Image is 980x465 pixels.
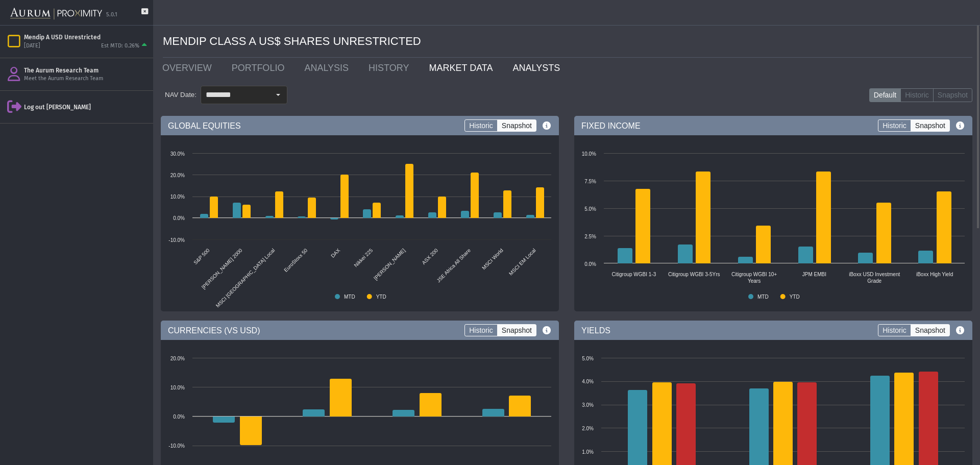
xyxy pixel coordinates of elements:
[497,324,536,336] label: Snapshot
[584,261,596,267] text: 0.0%
[911,119,950,132] label: Snapshot
[224,58,297,78] a: PORTFOLIO
[584,179,596,184] text: 7.5%
[584,206,596,212] text: 5.0%
[168,237,185,243] text: -10.0%
[900,88,934,103] label: Historic
[173,215,185,221] text: 0.0%
[497,119,536,132] label: Snapshot
[170,385,185,390] text: 10.0%
[574,116,972,135] div: FIXED INCOME
[878,324,911,336] label: Historic
[464,119,498,132] label: Historic
[101,42,139,50] div: Est MTD: 0.26%
[24,103,149,111] div: Log out [PERSON_NAME]
[201,248,243,290] text: [PERSON_NAME] 2000
[421,248,439,266] text: ASX 200
[582,449,594,455] text: 1.0%
[269,86,287,104] div: Select
[161,116,559,135] div: GLOBAL EQUITIES
[731,272,777,284] text: Citigroup WGBI 10+ Years
[612,272,656,277] text: Citigroup WGBI 1-3
[481,248,504,271] text: MSCI World
[668,272,720,277] text: Citigroup WGBI 3-5Yrs
[582,356,594,361] text: 5.0%
[508,248,537,277] text: MSCI EM Local
[10,3,102,25] img: Aurum-Proximity%20white.svg
[916,272,953,277] text: iBoxx High Yield
[170,151,185,157] text: 30.0%
[330,248,341,259] text: DAX
[802,272,826,277] text: JPM EMBI
[421,58,505,78] a: MARKET DATA
[215,248,276,309] text: MSCI [GEOGRAPHIC_DATA] Local
[170,356,185,361] text: 20.0%
[297,58,361,78] a: ANALYSIS
[170,173,185,178] text: 20.0%
[192,248,211,266] text: S&P 500
[163,26,972,58] div: MENDIP CLASS A US$ SHARES UNRESTRICTED
[106,11,117,19] div: 5.0.1
[878,119,911,132] label: Historic
[155,58,224,78] a: OVERVIEW
[24,33,149,41] div: Mendip A USD Unrestricted
[161,90,201,100] span: NAV Date:
[582,151,596,157] text: 10.0%
[574,321,972,340] div: YIELDS
[757,294,769,300] text: MTD
[911,324,950,336] label: Snapshot
[173,414,185,420] text: 0.0%
[373,248,406,281] text: [PERSON_NAME]
[161,321,559,340] div: CURRENCIES (VS USD)
[283,248,309,274] text: EuroStoxx 50
[582,426,594,431] text: 2.0%
[344,294,355,300] text: MTD
[435,248,472,284] text: JSE Africa All Share
[849,272,900,284] text: iBoxx USD Investment Grade
[170,194,185,200] text: 10.0%
[582,402,594,408] text: 3.0%
[869,88,901,103] label: Default
[505,58,572,78] a: ANALYSTS
[353,248,374,268] text: Nikkei 225
[584,234,596,239] text: 2.5%
[790,294,800,300] text: YTD
[24,42,40,50] div: [DATE]
[464,324,498,336] label: Historic
[168,443,185,449] text: -10.0%
[24,66,149,75] div: The Aurum Research Team
[24,75,149,83] div: Meet the Aurum Research Team
[361,58,421,78] a: HISTORY
[582,379,594,384] text: 4.0%
[933,88,972,103] label: Snapshot
[376,294,386,300] text: YTD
